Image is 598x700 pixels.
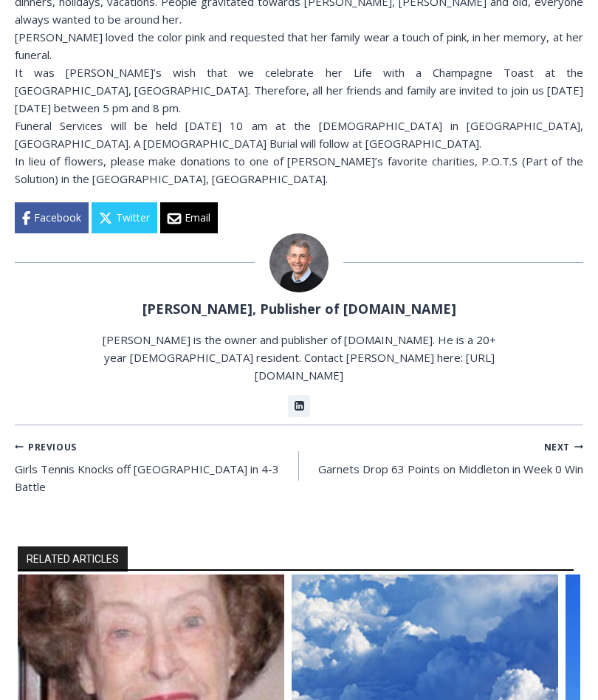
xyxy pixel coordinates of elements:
div: [PERSON_NAME] loved the color pink and requested that her family wear a touch of pink, in her mem... [15,28,583,64]
div: "the precise, almost orchestrated movements of cutting and assembling sushi and [PERSON_NAME] mak... [152,92,217,176]
a: Twitter [92,202,157,233]
div: Funeral Services will be held [DATE] 10 am at the [DEMOGRAPHIC_DATA] in [GEOGRAPHIC_DATA], [GEOGR... [15,117,583,152]
div: It was [PERSON_NAME]’s wish that we celebrate her Life with a Champagne Toast at the [GEOGRAPHIC_... [15,64,583,117]
a: NextGarnets Drop 63 Points on Middleton in Week 0 Win [299,437,583,478]
a: [PERSON_NAME], Publisher of [DOMAIN_NAME] [142,300,456,318]
span: Open Tues. - Sun. [PHONE_NUMBER] [4,152,145,208]
div: In lieu of flowers, please make donations to one of [PERSON_NAME]’s favorite charities, P.O.T.S (... [15,152,583,188]
a: Facebook [15,202,89,233]
nav: Posts [15,437,583,496]
small: Previous [15,440,77,454]
small: Next [544,440,583,454]
a: PreviousGirls Tennis Knocks off [GEOGRAPHIC_DATA] in 4-3 Battle [15,437,299,496]
h2: RELATED ARTICLES [18,546,128,572]
a: Open Tues. - Sun. [PHONE_NUMBER] [1,148,148,184]
p: [PERSON_NAME] is the owner and publisher of [DOMAIN_NAME]. He is a 20+ year [DEMOGRAPHIC_DATA] re... [100,331,498,384]
a: Email [160,202,218,233]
